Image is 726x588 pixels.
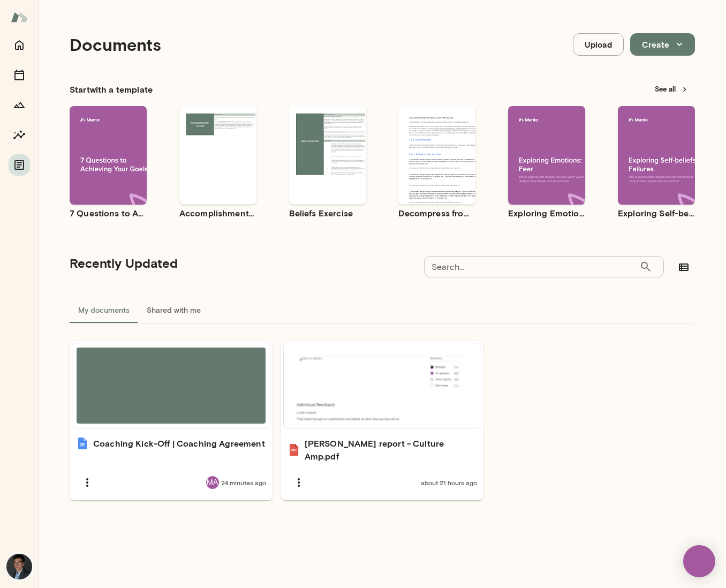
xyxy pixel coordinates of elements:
h6: Beliefs Exercise [289,207,366,220]
button: Sessions [9,64,30,86]
button: Shared with me [138,297,209,323]
div: MA [206,476,219,489]
button: Documents [9,154,30,176]
span: about 21 hours ago [421,478,477,487]
h6: Accomplishment Tracker [179,207,256,220]
h4: Documents [70,34,161,55]
h6: Exploring Emotions: Fear [508,207,585,220]
button: Upload [573,33,624,56]
img: Coaching Kick-Off | Coaching Agreement [76,437,89,450]
img: Brian Clerc's report - Culture Amp.pdf [288,443,300,456]
h6: [PERSON_NAME] report - Culture Amp.pdf [305,437,478,463]
h6: Decompress from a Job [398,207,475,220]
span: 24 minutes ago [221,478,266,487]
button: Growth Plan [9,94,30,116]
img: Brian Clerc [6,554,32,579]
button: Create [630,33,695,56]
h6: Exploring Self-beliefs: Failures [618,207,695,220]
div: documents tabs [70,297,695,323]
button: See all [648,81,695,97]
img: Mento [11,7,28,27]
h5: Recently Updated [70,254,178,272]
button: Home [9,34,30,56]
h6: Coaching Kick-Off | Coaching Agreement [93,437,265,450]
button: My documents [70,297,138,323]
button: Insights [9,124,30,146]
h6: 7 Questions to Achieving Your Goals [70,207,147,220]
h6: Start with a template [70,83,153,96]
